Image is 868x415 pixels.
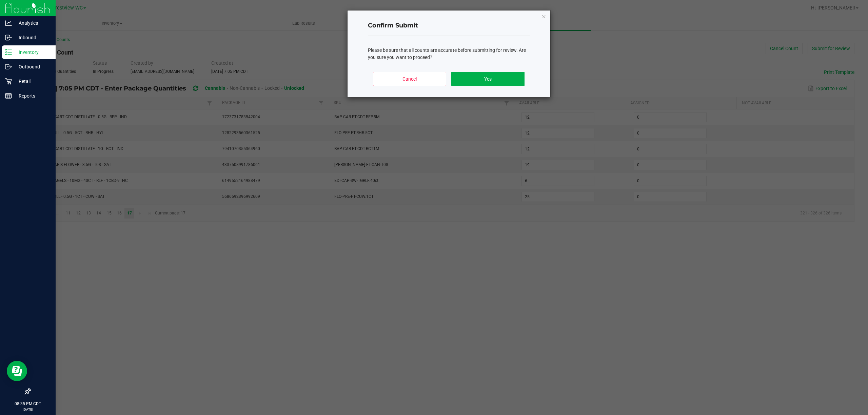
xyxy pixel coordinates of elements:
[7,361,27,381] iframe: Resource center
[12,34,53,42] p: Inbound
[3,407,53,412] p: [DATE]
[12,63,53,71] p: Outbound
[5,49,12,56] inline-svg: Inventory
[12,77,53,85] p: Retail
[5,92,12,99] inline-svg: Reports
[5,34,12,41] inline-svg: Inbound
[12,48,53,56] p: Inventory
[5,78,12,85] inline-svg: Retail
[5,63,12,70] inline-svg: Outbound
[5,20,12,26] inline-svg: Analytics
[3,401,53,407] p: 08:35 PM CDT
[12,19,53,27] p: Analytics
[368,47,530,61] div: Please be sure that all counts are accurate before submitting for review. Are you sure you want t...
[368,21,530,30] h4: Confirm Submit
[451,72,524,86] button: Yes
[373,72,446,86] button: Cancel
[541,12,546,20] button: Close
[12,92,53,100] p: Reports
